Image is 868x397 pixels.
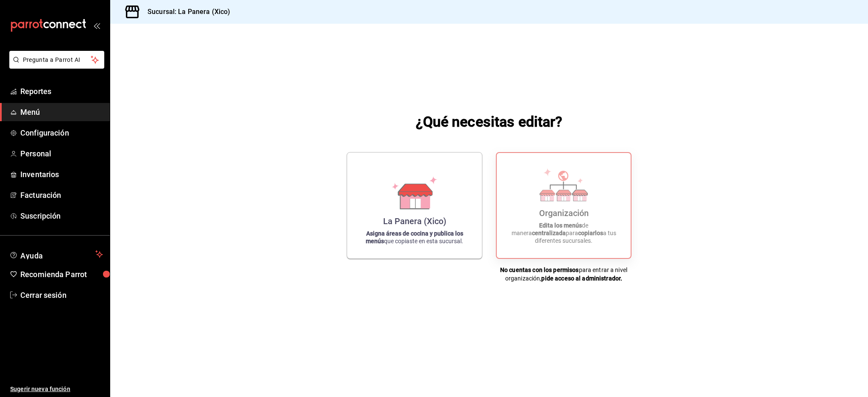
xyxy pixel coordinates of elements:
span: Recomienda Parrot [20,269,103,280]
h3: Sucursal: La Panera (Xico) [141,7,230,17]
button: Pregunta a Parrot AI [9,51,104,69]
h1: ¿Qué necesitas editar? [416,111,563,132]
div: para entrar a nivel organización, [496,266,632,283]
span: Ayuda [20,249,92,259]
a: Pregunta a Parrot AI [6,61,104,70]
span: Cerrar sesión [20,289,103,301]
button: open_drawer_menu [93,22,100,29]
div: Organización [539,208,589,218]
span: Menú [20,106,103,118]
span: Suscripción [20,210,103,222]
span: Inventarios [20,169,103,180]
span: Personal [20,148,103,159]
div: La Panera (Xico) [383,216,446,226]
span: Pregunta a Parrot AI [23,56,91,64]
strong: No cuentas con los permisos [500,267,579,273]
span: Sugerir nueva función [10,385,103,394]
span: Reportes [20,86,103,97]
strong: pide acceso al administrador. [541,275,622,282]
strong: Edita los menús [539,222,582,229]
strong: Asigna áreas de cocina y publica los menús [366,230,463,244]
p: de manera para a tus diferentes sucursales. [507,222,620,244]
strong: copiarlos [578,230,603,236]
span: Facturación [20,189,103,201]
p: que copiaste en esta sucursal. [357,230,472,245]
strong: centralizada [532,230,566,236]
span: Configuración [20,127,103,139]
